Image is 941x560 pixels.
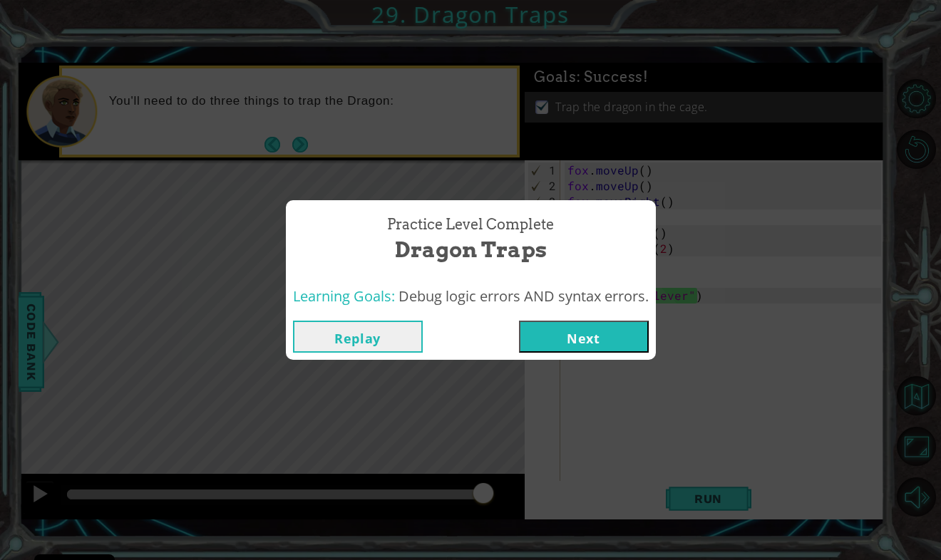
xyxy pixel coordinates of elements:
[293,286,395,306] span: Learning Goals:
[519,321,649,353] button: Next
[293,321,423,353] button: Replay
[387,214,554,235] span: Practice Level Complete
[398,286,649,306] span: Debug logic errors AND syntax errors.
[395,234,547,265] span: Dragon Traps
